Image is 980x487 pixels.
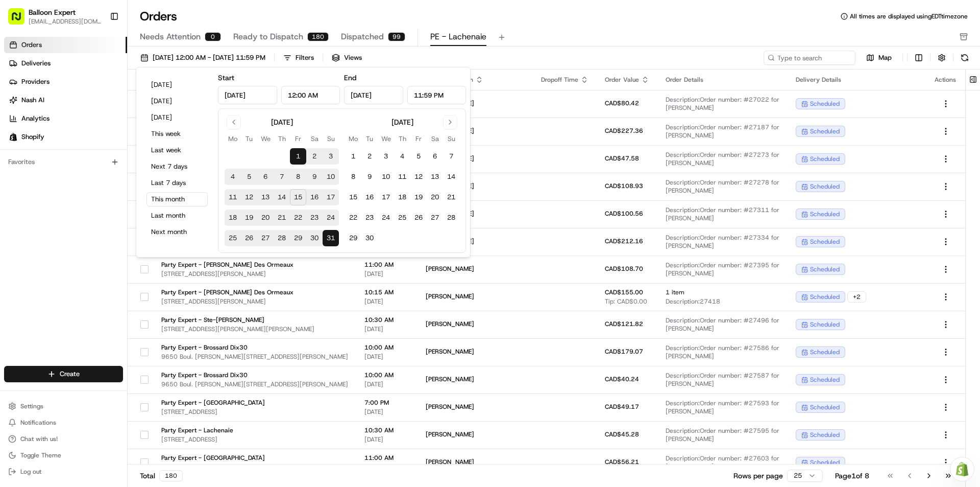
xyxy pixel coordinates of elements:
[541,76,589,84] div: Dropoff Time
[810,431,840,439] span: scheduled
[810,155,840,163] span: scheduled
[605,237,643,245] span: CAD$212.16
[361,133,378,144] th: Tuesday
[810,403,840,411] span: scheduled
[323,169,339,185] button: 10
[364,353,409,361] span: [DATE]
[20,402,43,410] span: Settings
[225,133,241,144] th: Monday
[281,86,340,104] input: Time
[878,53,892,62] span: Map
[426,154,525,163] span: [PERSON_NAME]
[4,55,127,72] a: Deliveries
[378,133,394,144] th: Wednesday
[21,40,42,50] span: Orders
[225,210,241,226] button: 18
[257,189,274,205] button: 13
[86,149,94,157] div: 💻
[161,353,348,361] span: 9650 Boul. [PERSON_NAME][STREET_ADDRESS][PERSON_NAME]
[860,52,898,64] button: Map
[427,169,443,185] button: 13
[153,53,265,62] span: [DATE] 12:00 AM - [DATE] 11:59 PM
[394,148,410,165] button: 4
[161,261,348,269] span: Party Expert - [PERSON_NAME] Des Ormeaux
[394,210,410,226] button: 25
[4,129,127,145] a: Shopify
[290,169,306,185] button: 8
[605,375,639,383] span: CAD$40.24
[666,454,779,471] span: Description: Order number: #27603 for [PERSON_NAME]
[345,148,361,165] button: 1
[345,230,361,246] button: 29
[4,432,123,446] button: Chat with us!
[364,408,409,416] span: [DATE]
[378,148,394,165] button: 3
[666,344,779,360] span: Description: Order number: #27586 for [PERSON_NAME]
[271,117,293,127] div: [DATE]
[666,372,779,388] span: Description: Order number: #27587 for [PERSON_NAME]
[290,230,306,246] button: 29
[426,458,525,466] span: [PERSON_NAME]
[218,86,277,104] input: Date
[205,32,221,41] div: 0
[426,320,525,328] span: [PERSON_NAME]
[430,31,486,43] span: PE - Lachenaie
[605,154,639,163] span: CAD$47.58
[307,32,329,41] div: 180
[4,366,123,382] button: Create
[29,7,76,17] span: Balloon Expert
[810,376,840,384] span: scheduled
[10,10,31,31] img: Nash
[426,99,525,107] span: [PERSON_NAME]
[241,133,257,144] th: Tuesday
[394,133,410,144] th: Thursday
[6,144,82,163] a: 📗Knowledge Base
[605,182,643,190] span: CAD$108.93
[850,12,968,20] span: All times are displayed using EDT timezone
[161,371,348,379] span: Party Expert - Brossard Dix30
[146,78,208,92] button: [DATE]
[443,133,459,144] th: Sunday
[605,76,649,84] div: Order Value
[361,169,378,185] button: 9
[274,230,290,246] button: 28
[364,297,409,306] span: [DATE]
[605,297,647,306] span: Tip: CAD$0.00
[361,210,378,226] button: 23
[146,208,208,223] button: Last month
[426,210,525,218] span: [PERSON_NAME]
[20,419,56,427] span: Notifications
[666,399,779,415] span: Description: Order number: #27593 for [PERSON_NAME]
[29,17,102,26] button: [EMAIL_ADDRESS][DOMAIN_NAME]
[796,76,918,84] div: Delivery Details
[140,31,201,43] span: Needs Attention
[4,415,123,430] button: Notifications
[161,426,348,434] span: Party Expert - Lachenaie
[146,159,208,174] button: Next 7 days
[225,189,241,205] button: 11
[666,123,779,140] span: Description: Order number: #27187 for [PERSON_NAME]
[72,173,124,181] a: Powered byPylon
[35,98,167,108] div: Start new chat
[21,77,50,86] span: Providers
[146,225,208,239] button: Next month
[161,270,348,278] span: [STREET_ADDRESS][PERSON_NAME]
[60,369,80,379] span: Create
[274,189,290,205] button: 14
[4,448,123,462] button: Toggle Theme
[4,74,127,90] a: Providers
[82,144,168,163] a: 💻API Documentation
[4,154,123,170] div: Favorites
[274,169,290,185] button: 7
[4,37,127,53] a: Orders
[410,210,427,226] button: 26
[426,375,525,383] span: [PERSON_NAME]
[4,110,127,127] a: Analytics
[21,96,44,105] span: Nash AI
[161,325,348,333] span: [STREET_ADDRESS][PERSON_NAME][PERSON_NAME]
[241,169,257,185] button: 5
[146,176,208,190] button: Last 7 days
[274,210,290,226] button: 21
[426,76,525,84] div: Dropoff Location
